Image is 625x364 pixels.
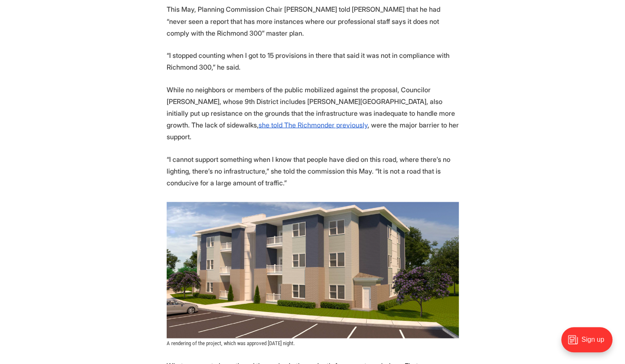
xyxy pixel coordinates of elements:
[259,120,368,129] a: she told The Richmonder previously
[167,340,295,346] span: A rendering of the project, which was approved [DATE] night.
[167,3,459,39] p: This May, Planning Commission Chair [PERSON_NAME] told [PERSON_NAME] that he had “never seen a re...
[167,49,459,73] p: “I stopped counting when I got to 15 provisions in there that said it was not in compliance with ...
[167,153,459,188] p: “I cannot support something when I know that people have died on this road, where there’s no ligh...
[554,323,625,364] iframe: portal-trigger
[167,83,459,142] p: While no neighbors or members of the public mobilized against the proposal, Councilor [PERSON_NAM...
